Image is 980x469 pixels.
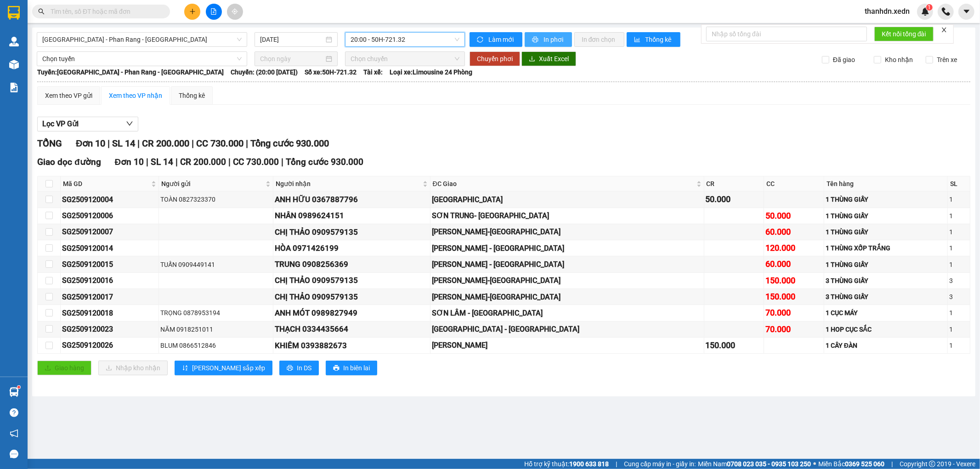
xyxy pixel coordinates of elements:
td: SG2509120004 [61,192,159,208]
div: 1 THÙNG GIẤY [826,194,946,204]
span: | [228,157,231,167]
div: THẠCH 0334435664 [275,323,429,335]
span: file-add [210,8,217,15]
div: SG2509120014 [62,243,157,254]
div: 1 [949,211,969,221]
span: Chọn chuyến [351,52,459,66]
span: | [281,157,283,167]
div: CHỊ THẢO 0909579135 [275,274,429,287]
span: Đơn 10 [115,157,144,167]
span: printer [287,365,293,372]
td: SG2509120007 [61,224,159,240]
div: 1 HOP CỤC SẮC [826,324,946,334]
span: Làm mới [488,34,515,45]
div: 70.000 [765,306,822,319]
li: (c) 2017 [77,44,126,55]
div: 60.000 [765,258,822,271]
span: Sài Gòn - Phan Rang - Ninh Sơn [42,33,242,46]
span: Chọn tuyến [42,52,242,66]
th: Tên hàng [824,176,948,192]
input: 12/09/2025 [260,34,324,45]
td: SG2509120016 [61,273,159,289]
div: NHÂN 0989624151 [275,209,429,222]
div: 1 [949,227,969,237]
img: phone-icon [942,7,950,16]
button: caret-down [958,4,974,20]
div: [PERSON_NAME] [432,339,702,351]
span: printer [532,36,540,44]
div: KHIÊM 0393882673 [275,339,429,352]
span: | [108,138,110,149]
div: TUẤN 0909449141 [160,260,272,270]
div: SƠN LÂM - [GEOGRAPHIC_DATA] [432,307,702,319]
span: Giao dọc đường [37,157,101,167]
span: Lọc VP Gửi [42,118,79,130]
button: bar-chartThống kê [627,32,680,47]
div: 1 THÙNG GIẤY [826,227,946,237]
span: sync [477,36,485,44]
span: download [529,56,535,63]
span: CC 730.000 [196,138,244,149]
img: warehouse-icon [9,387,19,397]
span: SL 14 [151,157,173,167]
span: | [616,459,617,469]
span: Đơn 10 [76,138,105,149]
span: Xuất Excel [539,54,569,64]
div: 1 [949,260,969,270]
div: SG2509120007 [62,226,157,237]
span: question-circle [10,408,18,417]
div: SG2509120006 [62,210,157,221]
span: Tổng cước 930.000 [250,138,329,149]
div: 1 [949,243,969,253]
span: Kho nhận [881,55,917,65]
div: 60.000 [765,226,822,238]
button: aim [227,4,243,20]
sup: 1 [926,4,933,11]
span: Số xe: 50H-721.32 [305,67,357,77]
div: 3 THÙNG GIẤY [826,292,946,302]
span: Loại xe: Limousine 24 Phòng [390,67,472,77]
div: HÒA 0971426199 [275,242,429,254]
div: Xem theo VP nhận [109,90,162,101]
span: Trên xe [933,55,961,65]
span: ⚪️ [813,462,816,466]
span: TỔNG [37,138,62,149]
div: 1 THÙNG GIẤY [826,260,946,270]
span: search [38,8,45,15]
div: SƠN TRUNG- [GEOGRAPHIC_DATA] [432,210,702,221]
div: SG2509120023 [62,323,157,335]
span: Miền Nam [698,459,811,469]
b: Tuyến: [GEOGRAPHIC_DATA] - Phan Rang - [GEOGRAPHIC_DATA] [37,68,224,76]
span: Người nhận [276,179,421,189]
sup: 1 [17,386,20,389]
img: icon-new-feature [921,7,929,16]
td: SG2509120015 [61,256,159,272]
button: uploadGiao hàng [37,361,91,375]
td: SG2509120018 [61,305,159,321]
span: Đã giao [829,55,859,65]
span: In biên lai [343,363,370,373]
div: SG2509120015 [62,259,157,270]
button: Kết nối tổng đài [874,27,934,41]
span: caret-down [963,7,971,16]
input: Nhập số tổng đài [706,27,867,41]
button: printerIn DS [279,361,319,375]
div: 3 [949,276,969,286]
th: CR [704,176,765,192]
img: logo.jpg [100,11,122,34]
div: 50.000 [765,209,822,222]
input: Chọn ngày [260,54,324,64]
span: Hỗ trợ kỹ thuật: [524,459,609,469]
div: [PERSON_NAME] - [GEOGRAPHIC_DATA] [432,259,702,270]
img: warehouse-icon [9,37,19,46]
div: Xem theo VP gửi [45,90,92,101]
strong: 1900 633 818 [569,460,609,468]
span: aim [232,8,238,15]
span: Chuyến: (20:00 [DATE]) [231,67,298,77]
button: file-add [206,4,222,20]
div: 150.000 [706,339,763,352]
span: sort-ascending [182,365,188,372]
span: | [176,157,178,167]
div: SG2509120018 [62,307,157,319]
span: | [891,459,893,469]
